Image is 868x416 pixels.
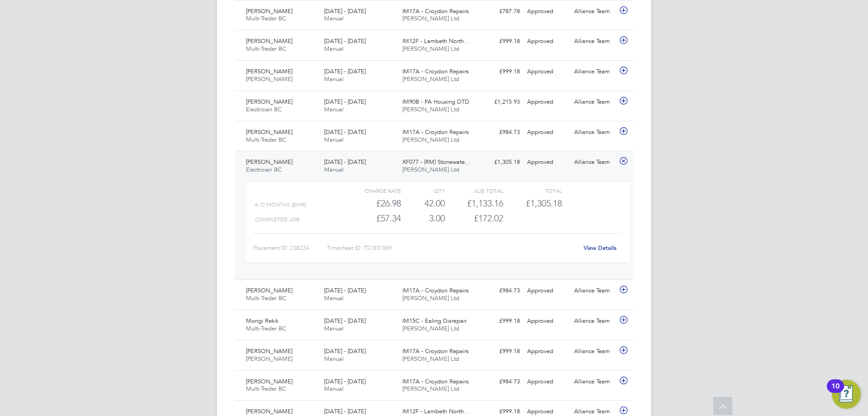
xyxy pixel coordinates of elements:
[503,185,561,196] div: Total
[445,211,503,226] div: £172.02
[324,355,344,363] span: Manual
[246,355,292,363] span: [PERSON_NAME]
[402,14,459,22] span: [PERSON_NAME] Ltd
[831,386,840,398] div: 10
[402,317,467,325] span: IM15C - Ealing Disrepair
[246,325,286,332] span: Multi-Trader BC
[324,7,366,15] span: [DATE] - [DATE]
[255,216,300,223] span: Completed job
[324,317,366,325] span: [DATE] - [DATE]
[402,67,469,75] span: IM17A - Croydon Repairs
[571,283,618,298] div: Alliance Team
[526,198,562,209] span: £1,305.18
[402,325,459,332] span: [PERSON_NAME] Ltd
[246,7,292,15] span: [PERSON_NAME]
[402,105,459,113] span: [PERSON_NAME] Ltd
[343,185,401,196] div: Charge rate
[524,155,571,170] div: Approved
[476,34,524,49] div: £999.18
[402,355,459,363] span: [PERSON_NAME] Ltd
[571,95,618,110] div: Alliance Team
[246,67,292,75] span: [PERSON_NAME]
[324,45,344,53] span: Manual
[524,64,571,79] div: Approved
[571,374,618,389] div: Alliance Team
[246,14,286,22] span: Multi-Trader BC
[324,14,344,22] span: Manual
[255,201,306,208] span: 6-12 Months (£/HR)
[324,385,344,392] span: Manual
[246,75,292,83] span: [PERSON_NAME]
[324,75,344,83] span: Manual
[476,314,524,329] div: £999.18
[401,211,445,226] div: 3.00
[402,378,469,385] span: IM17A - Croydon Repairs
[324,105,344,113] span: Manual
[246,385,286,392] span: Multi-Trader BC
[476,374,524,389] div: £984.73
[324,37,366,45] span: [DATE] - [DATE]
[524,314,571,329] div: Approved
[571,125,618,140] div: Alliance Team
[476,283,524,298] div: £984.73
[324,407,366,415] span: [DATE] - [DATE]
[445,185,503,196] div: Sub Total
[402,128,469,136] span: IM17A - Croydon Repairs
[246,105,282,113] span: Electrician BC
[571,34,618,49] div: Alliance Team
[246,407,292,415] span: [PERSON_NAME]
[246,287,292,294] span: [PERSON_NAME]
[524,283,571,298] div: Approved
[324,128,366,136] span: [DATE] - [DATE]
[327,241,578,255] div: Timesheet ID: TS1831069
[476,155,524,170] div: £1,305.18
[476,125,524,140] div: £984.73
[401,196,445,211] div: 42.00
[246,166,282,173] span: Electrician BC
[246,317,278,325] span: Mongi Rekik
[246,45,286,53] span: Multi-Trader BC
[246,128,292,136] span: [PERSON_NAME]
[246,347,292,355] span: [PERSON_NAME]
[402,158,471,166] span: XF077 - (RM) Stonewate…
[476,95,524,110] div: £1,215.93
[246,98,292,105] span: [PERSON_NAME]
[571,4,618,19] div: Alliance Team
[402,407,470,415] span: IM12F - Lambeth North…
[402,75,459,83] span: [PERSON_NAME] Ltd
[324,67,366,75] span: [DATE] - [DATE]
[246,136,286,143] span: Multi-Trader BC
[324,136,344,143] span: Manual
[246,37,292,45] span: [PERSON_NAME]
[324,166,344,173] span: Manual
[246,294,286,302] span: Multi-Trader BC
[524,34,571,49] div: Approved
[402,166,459,173] span: [PERSON_NAME] Ltd
[524,374,571,389] div: Approved
[343,211,401,226] div: £57.34
[324,98,366,105] span: [DATE] - [DATE]
[571,344,618,359] div: Alliance Team
[571,64,618,79] div: Alliance Team
[402,37,470,45] span: IM12F - Lambeth North…
[571,155,618,170] div: Alliance Team
[584,244,617,252] a: View Details
[343,196,401,211] div: £26.98
[324,158,366,166] span: [DATE] - [DATE]
[524,344,571,359] div: Approved
[445,196,503,211] div: £1,133.16
[324,294,344,302] span: Manual
[524,4,571,19] div: Approved
[246,378,292,385] span: [PERSON_NAME]
[476,64,524,79] div: £999.18
[476,344,524,359] div: £999.18
[402,45,459,53] span: [PERSON_NAME] Ltd
[402,98,469,105] span: IM90B - PA Housing DTD
[401,185,445,196] div: QTY
[324,325,344,332] span: Manual
[402,385,459,392] span: [PERSON_NAME] Ltd
[246,158,292,166] span: [PERSON_NAME]
[402,347,469,355] span: IM17A - Croydon Repairs
[571,314,618,329] div: Alliance Team
[253,241,327,255] div: Placement ID: 238224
